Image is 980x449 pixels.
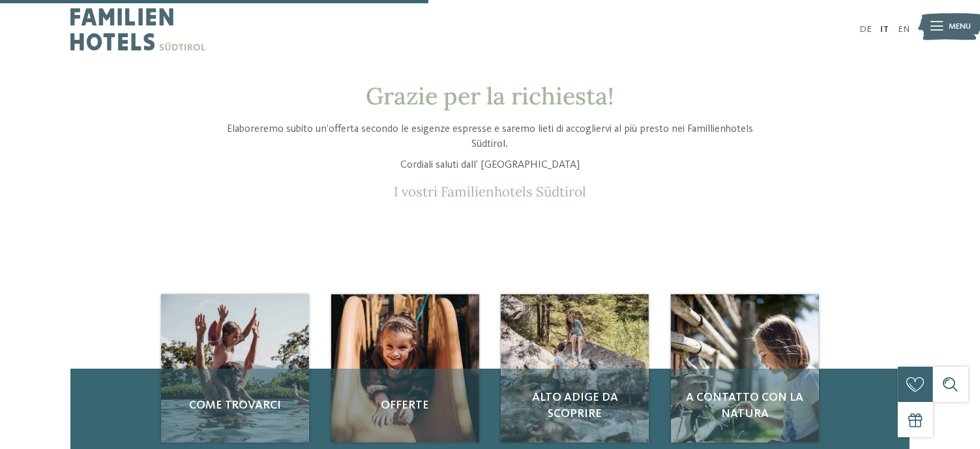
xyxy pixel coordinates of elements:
[501,294,649,442] img: Richiesta
[331,294,479,442] img: Richiesta
[671,294,819,442] img: Richiesta
[161,294,309,442] a: Richiesta Come trovarci
[671,294,819,442] a: Richiesta A contatto con la natura
[161,294,309,442] img: Richiesta
[211,122,769,151] p: Elaboreremo subito un’offerta secondo le esigenze espresse e saremo lieti di accogliervi al più p...
[501,294,649,442] a: Richiesta Alto Adige da scoprire
[880,25,889,34] a: IT
[211,158,769,173] p: Cordiali saluti dall’ [GEOGRAPHIC_DATA]
[949,21,971,33] span: Menu
[898,25,910,34] a: EN
[211,184,769,200] p: I vostri Familienhotels Südtirol
[512,390,637,422] span: Alto Adige da scoprire
[859,25,872,34] a: DE
[173,397,297,414] span: Come trovarci
[366,81,614,111] span: Grazie per la richiesta!
[343,397,468,414] span: Offerte
[683,390,807,422] span: A contatto con la natura
[331,294,479,442] a: Richiesta Offerte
